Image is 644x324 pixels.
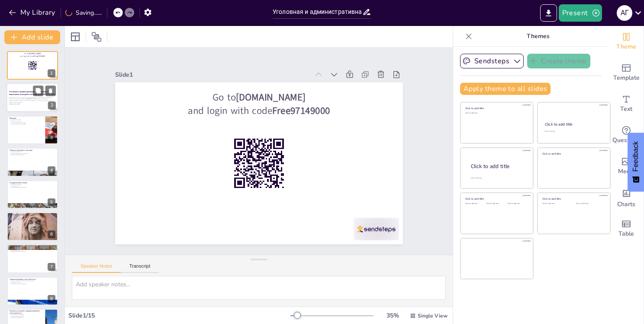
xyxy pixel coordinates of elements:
div: 4 [48,166,55,174]
div: Slide 1 [123,56,317,84]
div: Layout [68,30,82,44]
p: Нарушения охраны [10,282,55,283]
div: Click to add title [465,107,527,110]
p: and login with code [10,55,55,58]
p: Субъекты правонарушения [10,315,43,317]
div: 4 [7,148,58,176]
button: Transcript [121,263,159,273]
p: Многонациональный народ [10,154,55,156]
p: Приоритетная задача [10,183,55,185]
div: 7 [7,244,58,273]
div: 35 % [382,311,403,320]
p: Взаимодействие органов власти [10,186,55,188]
p: Правовые последствия [10,317,43,319]
p: and login with code [134,91,393,131]
button: Feedback - Show survey [628,133,644,191]
div: 3 [7,116,58,144]
span: Single View [418,312,448,319]
button: Export to PowerPoint [540,4,557,22]
div: 5 [7,180,58,209]
div: Click to add title [542,197,604,201]
input: Insert title [273,6,362,18]
div: Change the overall theme [609,26,644,57]
button: Duplicate Slide [33,86,43,96]
p: Ответственность физических лиц [10,219,55,220]
div: Click to add text [508,203,527,205]
button: Create theme [527,54,590,68]
strong: Free97149000 [276,106,335,125]
div: 1 [7,51,58,80]
button: Apply theme to all slides [460,83,551,95]
span: Position [91,32,102,42]
button: Present [559,4,602,22]
div: Click to add title [471,163,526,170]
p: Важность для будущих поколений [10,152,55,154]
p: Значимость объектов [10,120,43,122]
div: Click to add text [542,203,570,205]
p: Generated with [URL] [9,103,56,105]
button: Speaker Notes [72,263,121,273]
div: Click to add body [471,177,525,179]
p: Go to [135,78,394,118]
p: Ответственность за нарушения [10,283,55,285]
p: Актуальность темы [10,119,43,120]
strong: [DOMAIN_NAME] [29,53,41,55]
span: Text [620,104,632,114]
span: Questions [612,136,641,145]
p: Статьи УК РФ [10,246,55,248]
p: Угрозы культурному наследию [10,123,43,125]
button: My Library [6,6,59,19]
div: Add images, graphics, shapes or video [609,151,644,182]
div: Get real-time input from your audience [609,120,644,151]
p: Презентация освещает юридическую ответственность за уничтожение и повреждение объектов культурног... [9,97,56,104]
div: 5 [48,198,55,206]
p: Уголовный кодекс [10,215,55,217]
div: Saving...... [65,9,102,17]
div: Click to add text [576,203,603,205]
div: 7 [48,263,55,271]
div: 1 [48,69,55,77]
button: А Г [617,4,632,22]
div: 2 [48,102,56,110]
div: Add text boxes [609,88,644,120]
div: А Г [617,5,632,21]
div: 6 [7,212,58,241]
p: Виды нарушений [10,249,55,251]
div: Click to add title [545,122,602,127]
div: 8 [48,295,55,303]
div: 3 [48,134,55,142]
p: Основные статьи [10,248,55,249]
button: Delete Slide [45,86,56,96]
span: Template [613,73,640,83]
strong: Уголовная и административная ответственность за повреждение культурного наследия в [GEOGRAPHIC_DATA] [9,91,55,96]
div: Click to add title [542,152,604,155]
p: Роль государственной охраны [10,122,43,123]
p: Кодекс об административных правонарушениях [10,280,55,282]
p: Законодательство [10,185,55,187]
div: 2 [6,83,58,113]
div: 6 [48,230,55,238]
div: Click to add text [486,203,506,205]
span: Media [618,167,635,176]
div: Slide 1 / 15 [68,311,290,320]
button: Sendsteps [460,54,524,68]
p: Государственная охрана [10,181,55,184]
span: Feedback [632,141,640,172]
p: Go to [10,52,55,55]
p: Уникальная ценность [10,151,55,153]
div: Click to add title [465,197,527,201]
div: Click to add text [544,130,602,133]
p: Административная ответственность [10,278,55,280]
div: Add ready made slides [609,57,644,88]
button: Add slide [4,30,60,44]
div: Add charts and graphs [609,182,644,213]
p: Юридическая ответственность [10,251,55,253]
div: 8 [7,277,58,305]
p: Принципиальные различия [10,314,43,315]
span: Theme [616,42,636,52]
div: Click to add text [465,203,485,205]
div: Click to add text [465,112,527,114]
div: Add a table [609,213,644,244]
strong: [DOMAIN_NAME] [241,89,311,109]
p: Отличия уголовной и административной ответственности [10,310,43,314]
